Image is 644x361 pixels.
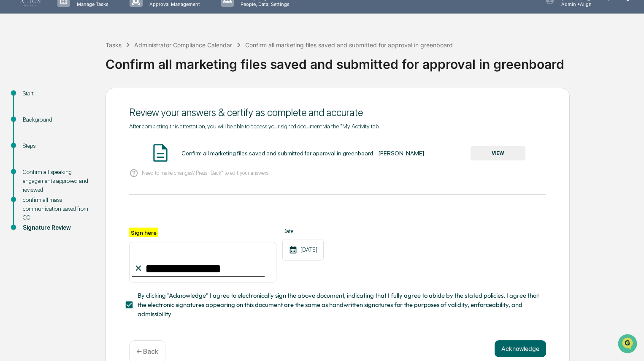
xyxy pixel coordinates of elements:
[23,223,92,232] div: Signature Review
[84,209,102,215] span: Pylon
[143,67,154,77] button: Start new chat
[70,114,73,121] span: •
[106,41,122,49] div: Tasks
[70,172,105,181] span: Attestations
[555,1,614,7] p: Admin • Align
[70,1,113,7] p: Manage Tasks
[138,291,539,319] span: By clicking "Acknowledge" I agree to electronically sign the above document, indicating that I fu...
[8,106,22,120] img: Tanya Nichols
[17,172,54,181] span: Preclearance
[38,64,138,73] div: Start new chat
[495,340,546,357] button: Acknowledge
[23,89,92,98] div: Start
[129,123,382,130] span: After completing this attestation, you will be able to access your signed document via the "My Ac...
[60,209,102,215] a: Powered byPylon
[23,195,92,222] div: confirm all mass communication saved from CC
[58,169,108,184] a: 🗄️Attestations
[181,150,424,157] div: Confirm all marketing files saved and submitted for approval in greenboard - [PERSON_NAME]
[234,1,294,7] p: People, Data, Settings
[38,73,116,79] div: We're available if you need us!
[26,137,68,144] span: [PERSON_NAME]
[23,168,92,194] div: Confirm all speaking engagements approved and reviewed
[75,137,92,144] span: [DATE]
[8,129,22,143] img: Tanya Nichols
[23,141,92,150] div: Steps
[8,93,57,100] div: Past conversations
[61,173,68,180] div: 🗄️
[8,189,15,196] div: 🔎
[471,146,525,160] button: VIEW
[134,41,232,49] div: Administrator Compliance Calendar
[17,188,53,197] span: Data Lookup
[70,137,73,144] span: •
[23,115,92,124] div: Background
[106,50,640,72] div: Confirm all marketing files saved and submitted for approval in greenboard
[282,239,324,261] div: [DATE]
[129,228,158,237] label: Sign here
[245,41,453,49] div: Confirm all marketing files saved and submitted for approval in greenboard
[617,333,640,356] iframe: Open customer support
[143,1,204,7] p: Approval Management
[8,173,15,180] div: 🖐️
[282,228,324,234] label: Date
[131,92,154,102] button: See all
[136,347,158,356] p: ← Back
[18,64,33,79] img: 8933085812038_c878075ebb4cc5468115_72.jpg
[129,106,546,119] div: Review your answers & certify as complete and accurate
[142,170,268,176] p: Need to make changes? Press "Back" to edit your answers
[150,142,171,163] img: Document Icon
[8,64,24,79] img: 1746055101610-c473b297-6a78-478c-a979-82029cc54cd1
[8,17,154,31] p: How can we help?
[5,185,57,200] a: 🔎Data Lookup
[5,169,58,184] a: 🖐️Preclearance
[75,114,92,121] span: [DATE]
[26,114,68,121] span: [PERSON_NAME]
